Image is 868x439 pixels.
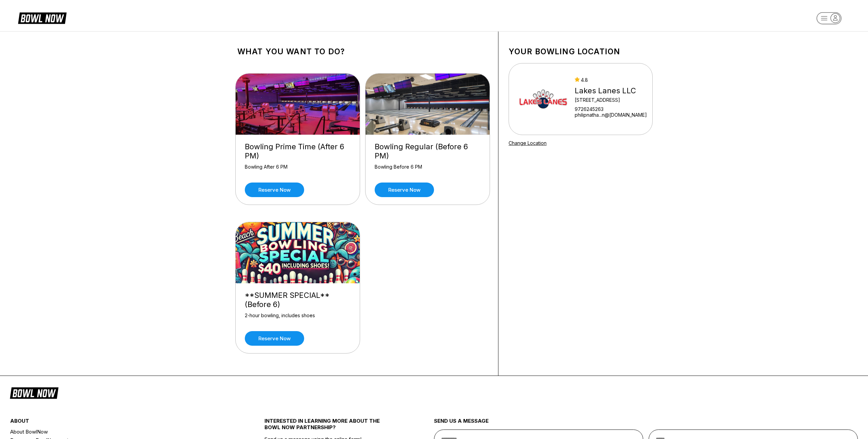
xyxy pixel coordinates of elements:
div: [STREET_ADDRESS] [575,97,647,103]
div: 9726245263 [575,106,647,112]
div: Bowling Prime Time (After 6 PM) [245,142,351,160]
div: Lakes Lanes LLC [575,86,647,95]
img: Lakes Lanes LLC [518,74,569,125]
h1: What you want to do? [237,47,488,56]
img: Bowling Prime Time (After 6 PM) [236,74,360,135]
div: 2-hour bowling, includes shoes [245,312,351,324]
a: Change Location [509,140,547,146]
a: philipnatha...n@[DOMAIN_NAME] [575,112,647,118]
div: Bowling Before 6 PM [375,164,480,176]
div: Bowling After 6 PM [245,164,351,176]
a: About BowlNow [10,427,222,436]
div: INTERESTED IN LEARNING MORE ABOUT THE BOWL NOW PARTNERSHIP? [264,418,392,436]
h1: Your bowling location [509,47,653,56]
a: Reserve now [375,183,434,197]
div: 4.8 [575,77,647,83]
img: Bowling Regular (Before 6 PM) [366,74,490,135]
a: Reserve now [245,183,304,197]
div: send us a message [434,418,858,430]
div: Bowling Regular (Before 6 PM) [375,142,480,160]
div: **SUMMER SPECIAL** (Before 6) [245,291,351,309]
img: **SUMMER SPECIAL** (Before 6) [236,222,360,283]
div: about [10,418,222,427]
a: Reserve now [245,331,304,346]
